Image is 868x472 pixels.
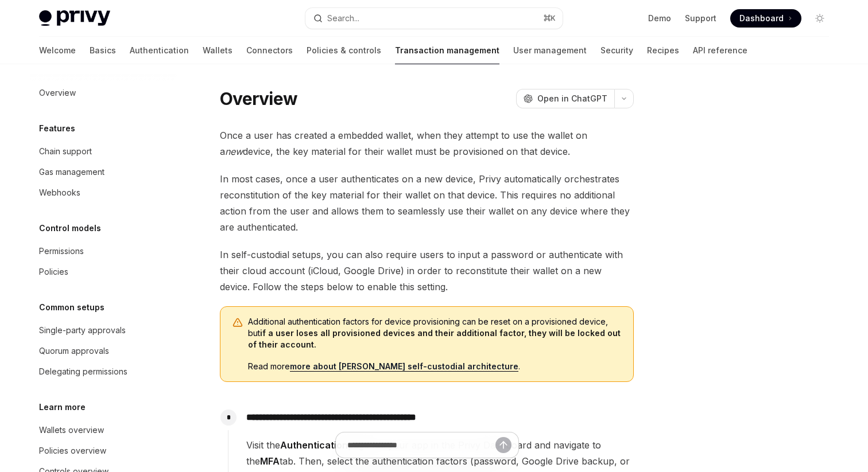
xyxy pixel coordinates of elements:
[648,13,671,24] a: Demo
[30,420,177,440] a: Wallets overview
[39,221,101,235] h5: Control models
[39,122,75,135] h5: Features
[39,344,109,358] div: Quorum approvals
[544,14,556,23] span: ⌘ K
[39,423,104,437] div: Wallets overview
[739,13,784,24] span: Dashboard
[30,320,177,341] a: Single-party approvals
[39,444,106,458] div: Policies overview
[39,165,104,179] div: Gas management
[647,37,679,64] a: Recipes
[203,37,232,64] a: Wallets
[39,265,68,279] div: Policies
[693,37,747,64] a: API reference
[811,9,829,28] button: Toggle dark mode
[248,328,621,349] strong: if a user loses all provisioned devices and their additional factor, they will be locked out of t...
[220,88,297,109] h1: Overview
[290,361,518,372] a: more about [PERSON_NAME] self-custodial architecture
[327,11,359,25] div: Search...
[516,89,614,108] button: Open in ChatGPT
[39,323,126,337] div: Single-party approvals
[30,241,177,262] a: Permissions
[30,262,177,282] a: Policies
[39,186,80,200] div: Webhooks
[30,341,177,361] a: Quorum approvals
[305,8,563,29] button: Search...⌘K
[30,83,177,103] a: Overview
[30,141,177,162] a: Chain support
[39,10,110,26] img: light logo
[225,146,243,157] em: new
[30,182,177,203] a: Webhooks
[39,86,76,100] div: Overview
[537,93,607,104] span: Open in ChatGPT
[39,365,127,379] div: Delegating permissions
[600,37,633,64] a: Security
[248,316,622,350] span: Additional authentication factors for device provisioning can be reset on a provisioned device, but
[39,145,92,158] div: Chain support
[248,361,622,372] span: Read more .
[495,437,511,453] button: Send message
[220,171,634,235] span: In most cases, once a user authenticates on a new device, Privy automatically orchestrates recons...
[39,37,76,64] a: Welcome
[246,37,293,64] a: Connectors
[39,400,86,414] h5: Learn more
[232,317,243,329] svg: Warning
[220,127,634,159] span: Once a user has created a embedded wallet, when they attempt to use the wallet on a device, the k...
[730,9,801,28] a: Dashboard
[39,244,84,258] div: Permissions
[395,37,499,64] a: Transaction management
[130,37,189,64] a: Authentication
[685,13,716,24] a: Support
[307,37,381,64] a: Policies & controls
[39,301,104,314] h5: Common setups
[30,361,177,382] a: Delegating permissions
[220,247,634,295] span: In self-custodial setups, you can also require users to input a password or authenticate with the...
[90,37,116,64] a: Basics
[513,37,587,64] a: User management
[347,432,495,458] input: Ask a question...
[30,162,177,182] a: Gas management
[30,440,177,461] a: Policies overview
